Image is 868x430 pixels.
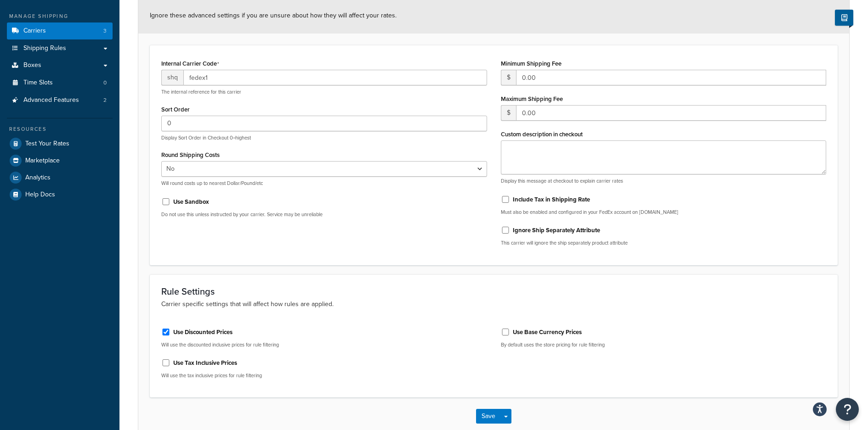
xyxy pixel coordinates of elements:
p: Display this message at checkout to explain carrier rates [501,178,827,184]
span: Boxes [23,61,41,69]
span: 0 [103,79,107,87]
div: Manage Shipping [7,12,113,20]
div: Resources [7,125,113,133]
span: Analytics [25,174,51,182]
p: This carrier will ignore the ship separately product attribute [501,240,827,246]
a: Boxes [7,57,113,74]
span: Ignore these advanced settings if you are unsure about how they will affect your rates. [150,11,397,20]
h3: Rule Settings [161,286,826,296]
li: Time Slots [7,74,113,91]
a: Analytics [7,169,113,186]
label: Internal Carrier Code [161,60,219,67]
a: Marketplace [7,152,113,169]
label: Custom description in checkout [501,131,583,138]
p: By default uses the store pricing for rule filtering [501,341,827,348]
label: Include Tax in Shipping Rate [513,195,590,204]
span: 3 [103,27,107,35]
span: Time Slots [23,79,53,87]
label: Use Sandbox [173,198,209,206]
button: Save [476,409,501,424]
p: Must also be enabled and configured in your FedEx account on [DOMAIN_NAME] [501,209,827,216]
a: Help Docs [7,186,113,203]
span: $ [501,105,516,121]
label: Minimum Shipping Fee [501,60,562,67]
label: Sort Order [161,106,190,113]
p: The internal reference for this carrier [161,89,487,95]
span: Carriers [23,27,46,35]
label: Use Base Currency Prices [513,328,582,336]
p: Will use the tax inclusive prices for rule filtering [161,372,487,379]
p: Display Sort Order in Checkout 0=highest [161,134,487,141]
li: Advanced Features [7,92,113,109]
li: Carriers [7,22,113,39]
span: Shipping Rules [23,45,66,52]
span: $ [501,70,516,85]
button: Show Help Docs [835,10,853,26]
label: Ignore Ship Separately Attribute [513,226,600,235]
a: Advanced Features2 [7,92,113,109]
span: Help Docs [25,191,55,199]
p: Will round costs up to nearest Dollar/Pound/etc [161,180,487,187]
a: Carriers3 [7,22,113,39]
label: Maximum Shipping Fee [501,95,563,102]
a: Test Your Rates [7,135,113,152]
span: 2 [103,96,107,104]
span: Advanced Features [23,96,79,104]
p: Carrier specific settings that will affect how rules are applied. [161,299,826,309]
span: Test Your Rates [25,140,69,148]
label: Round Shipping Costs [161,151,220,158]
p: Will use the discounted inclusive prices for rule filtering [161,341,487,348]
span: shq [161,70,183,85]
label: Use Tax Inclusive Prices [173,359,237,367]
label: Use Discounted Prices [173,328,233,336]
a: Time Slots0 [7,74,113,91]
p: Do not use this unless instructed by your carrier. Service may be unreliable [161,211,487,218]
a: Shipping Rules [7,40,113,57]
span: Marketplace [25,157,60,165]
button: Open Resource Center [836,398,859,421]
